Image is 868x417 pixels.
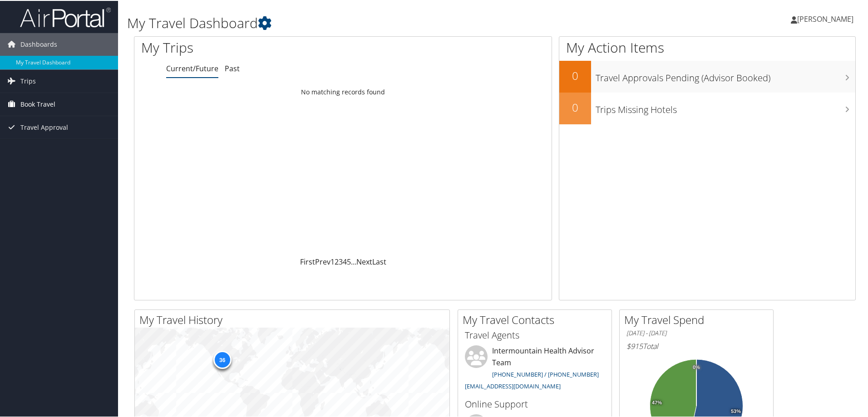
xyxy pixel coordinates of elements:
[731,408,741,413] tspan: 53%
[797,13,853,23] span: [PERSON_NAME]
[127,13,617,32] h1: My Travel Dashboard
[351,256,356,266] span: …
[339,256,343,266] a: 3
[20,32,57,55] span: Dashboards
[626,340,766,350] h6: Total
[791,5,863,32] a: [PERSON_NAME]
[20,115,68,138] span: Travel Approval
[465,381,561,389] a: [EMAIL_ADDRESS][DOMAIN_NAME]
[460,344,609,393] li: Intermountain Health Advisor Team
[559,99,591,114] h2: 0
[626,328,766,337] h6: [DATE] - [DATE]
[626,340,643,350] span: $915
[559,92,855,123] a: 0Trips Missing Hotels
[624,311,773,327] h2: My Travel Spend
[225,63,240,73] a: Past
[166,63,218,73] a: Current/Future
[20,92,55,115] span: Book Travel
[330,256,335,266] a: 1
[596,98,855,115] h3: Trips Missing Hotels
[465,328,605,341] h3: Travel Agents
[559,37,855,56] h1: My Action Items
[372,256,386,266] a: Last
[463,311,612,327] h2: My Travel Contacts
[347,256,351,266] a: 5
[141,37,371,56] h1: My Trips
[596,66,855,83] h3: Travel Approvals Pending (Advisor Booked)
[343,256,347,266] a: 4
[213,349,231,368] div: 36
[559,67,591,83] h2: 0
[356,256,372,266] a: Next
[559,60,855,92] a: 0Travel Approvals Pending (Advisor Booked)
[652,399,662,405] tspan: 47%
[139,311,449,327] h2: My Travel History
[134,83,552,99] td: No matching records found
[693,364,700,369] tspan: 0%
[335,256,339,266] a: 2
[20,69,36,92] span: Trips
[492,369,599,378] a: [PHONE_NUMBER] / [PHONE_NUMBER]
[20,6,111,27] img: airportal-logo.png
[315,256,330,266] a: Prev
[465,397,605,410] h3: Online Support
[300,256,315,266] a: First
